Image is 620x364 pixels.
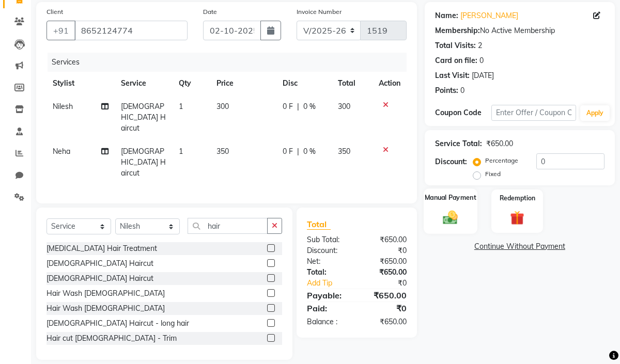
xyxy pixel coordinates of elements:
[460,10,518,21] a: [PERSON_NAME]
[297,146,299,157] span: |
[486,138,513,149] div: ₹650.00
[47,333,177,344] div: Hair cut [DEMOGRAPHIC_DATA] - Trim
[357,316,414,327] div: ₹650.00
[276,72,332,95] th: Disc
[435,25,480,36] div: Membership:
[115,72,172,95] th: Service
[357,234,414,245] div: ₹650.00
[435,107,491,118] div: Coupon Code
[435,10,458,21] div: Name:
[47,273,153,284] div: [DEMOGRAPHIC_DATA] Haircut
[179,147,183,156] span: 1
[299,316,357,327] div: Balance :
[121,147,166,178] span: [DEMOGRAPHIC_DATA] Haircut
[47,7,63,17] label: Client
[580,105,610,121] button: Apply
[303,146,316,157] span: 0 %
[438,209,462,226] img: _cash.svg
[435,156,467,167] div: Discount:
[460,85,464,96] div: 0
[299,267,357,278] div: Total:
[299,278,366,289] a: Add Tip
[203,7,217,17] label: Date
[425,193,476,202] label: Manual Payment
[121,102,166,133] span: [DEMOGRAPHIC_DATA] Haircut
[373,72,407,95] th: Action
[299,234,357,245] div: Sub Total:
[472,70,494,81] div: [DATE]
[485,156,518,165] label: Percentage
[485,169,501,179] label: Fixed
[307,219,331,230] span: Total
[357,245,414,256] div: ₹0
[500,194,535,203] label: Redemption
[338,147,350,156] span: 350
[332,72,373,95] th: Total
[478,40,482,51] div: 2
[506,209,529,227] img: _gift.svg
[299,289,357,302] div: Payable:
[53,102,73,111] span: Nilesh
[48,53,414,72] div: Services
[435,138,482,149] div: Service Total:
[47,243,157,254] div: [MEDICAL_DATA] Hair Treatment
[427,241,613,252] a: Continue Without Payment
[366,278,414,289] div: ₹0
[303,101,316,112] span: 0 %
[435,85,458,96] div: Points:
[74,21,188,40] input: Search by Name/Mobile/Email/Code
[435,70,470,81] div: Last Visit:
[357,289,414,302] div: ₹650.00
[297,7,342,17] label: Invoice Number
[299,245,357,256] div: Discount:
[299,302,357,314] div: Paid:
[47,72,115,95] th: Stylist
[216,147,229,156] span: 350
[338,102,350,111] span: 300
[283,101,293,112] span: 0 F
[435,40,476,51] div: Total Visits:
[357,267,414,278] div: ₹650.00
[53,147,70,156] span: Neha
[479,55,484,66] div: 0
[357,256,414,267] div: ₹650.00
[47,318,189,329] div: [DEMOGRAPHIC_DATA] Haircut - long hair
[47,303,165,314] div: Hair Wash [DEMOGRAPHIC_DATA]
[47,288,165,299] div: Hair Wash [DEMOGRAPHIC_DATA]
[297,101,299,112] span: |
[357,302,414,314] div: ₹0
[435,25,605,36] div: No Active Membership
[47,21,75,40] button: +91
[216,102,229,111] span: 300
[173,72,211,95] th: Qty
[47,258,153,269] div: [DEMOGRAPHIC_DATA] Haircut
[179,102,183,111] span: 1
[283,146,293,157] span: 0 F
[435,55,477,66] div: Card on file:
[299,256,357,267] div: Net:
[210,72,276,95] th: Price
[491,105,576,121] input: Enter Offer / Coupon Code
[188,218,268,234] input: Search or Scan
